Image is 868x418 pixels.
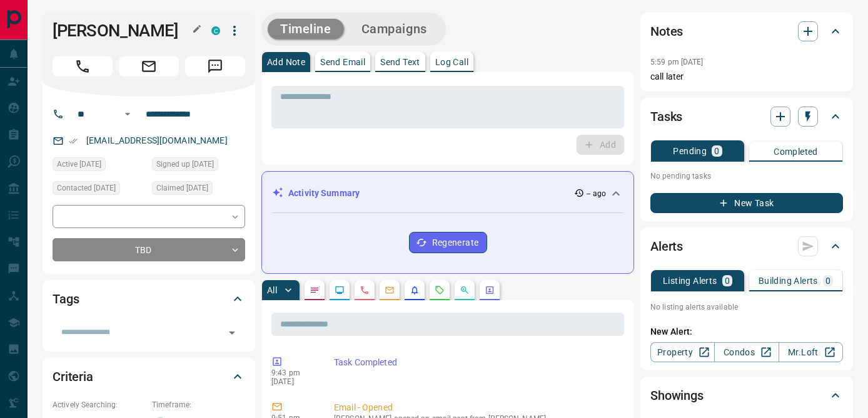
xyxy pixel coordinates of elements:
[223,324,241,342] button: Open
[650,102,843,132] div: Tasks
[53,21,193,41] h1: [PERSON_NAME]
[53,367,93,387] h2: Criteria
[650,385,704,405] h2: Showings
[779,342,843,362] a: Mr.Loft
[410,285,420,295] svg: Listing Alerts
[267,286,277,295] p: All
[825,276,830,285] p: 0
[435,285,445,295] svg: Requests
[460,285,470,295] svg: Opportunities
[120,107,135,122] button: Open
[53,157,146,175] div: Mon Nov 25 2024
[650,167,843,185] p: No pending tasks
[759,276,818,285] p: Building Alerts
[714,147,719,155] p: 0
[360,285,370,295] svg: Calls
[349,19,440,39] button: Campaigns
[211,26,220,35] div: condos.ca
[334,356,619,369] p: Task Completed
[271,368,315,377] p: 9:43 pm
[673,147,707,155] p: Pending
[650,236,683,256] h2: Alerts
[725,276,730,285] p: 0
[53,362,245,392] div: Criteria
[86,135,228,145] a: [EMAIL_ADDRESS][DOMAIN_NAME]
[335,285,345,295] svg: Lead Browsing Activity
[288,187,360,200] p: Activity Summary
[380,58,420,66] p: Send Text
[650,231,843,261] div: Alerts
[69,137,78,145] svg: Email Verified
[435,58,468,66] p: Log Call
[57,158,101,170] span: Active [DATE]
[53,289,79,309] h2: Tags
[650,21,683,41] h2: Notes
[57,182,116,194] span: Contacted [DATE]
[714,342,779,362] a: Condos
[53,238,245,261] div: TBD
[152,157,245,175] div: Mon Nov 25 2024
[409,232,487,253] button: Regenerate
[650,301,843,313] p: No listing alerts available
[650,70,843,83] p: call later
[119,56,179,76] span: Email
[268,19,344,39] button: Timeline
[53,399,146,410] p: Actively Searching:
[650,58,704,66] p: 5:59 pm [DATE]
[53,56,113,76] span: Call
[53,181,146,199] div: Thu May 08 2025
[650,107,682,127] h2: Tasks
[310,285,320,295] svg: Notes
[774,147,818,156] p: Completed
[152,399,245,410] p: Timeframe:
[587,188,606,199] p: -- ago
[185,56,245,76] span: Message
[267,58,305,66] p: Add Note
[152,181,245,199] div: Mon Nov 25 2024
[385,285,395,295] svg: Emails
[156,158,214,170] span: Signed up [DATE]
[650,325,843,338] p: New Alert:
[320,58,365,66] p: Send Email
[663,276,717,285] p: Listing Alerts
[650,193,843,213] button: New Task
[650,342,715,362] a: Property
[485,285,495,295] svg: Agent Actions
[271,377,315,386] p: [DATE]
[334,401,619,414] p: Email - Opened
[156,182,208,194] span: Claimed [DATE]
[53,284,245,314] div: Tags
[272,182,623,205] div: Activity Summary-- ago
[650,16,843,46] div: Notes
[650,380,843,410] div: Showings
